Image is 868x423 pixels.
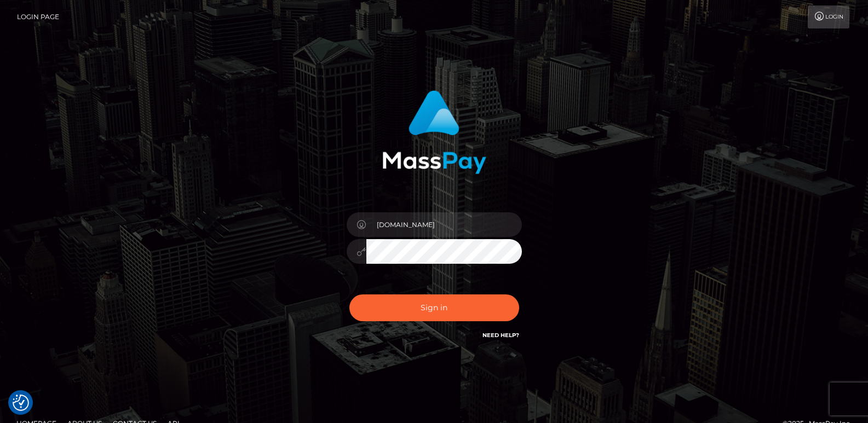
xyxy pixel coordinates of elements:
a: Need Help? [482,332,519,339]
input: Username... [366,212,522,237]
button: Consent Preferences [13,395,29,411]
a: Login [808,5,849,28]
a: Login Page [17,5,59,28]
img: MassPay Login [382,90,486,174]
img: Revisit consent button [13,395,29,411]
button: Sign in [349,294,519,321]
